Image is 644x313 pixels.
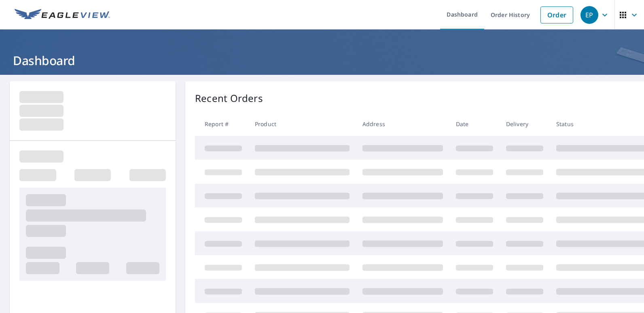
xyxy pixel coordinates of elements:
th: Date [449,112,500,136]
th: Report # [195,112,248,136]
th: Delivery [500,112,550,136]
a: Order [540,6,573,23]
div: EP [580,6,598,24]
p: Recent Orders [195,91,263,106]
th: Product [248,112,356,136]
h1: Dashboard [10,52,634,69]
th: Address [356,112,449,136]
img: EV Logo [15,9,110,21]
